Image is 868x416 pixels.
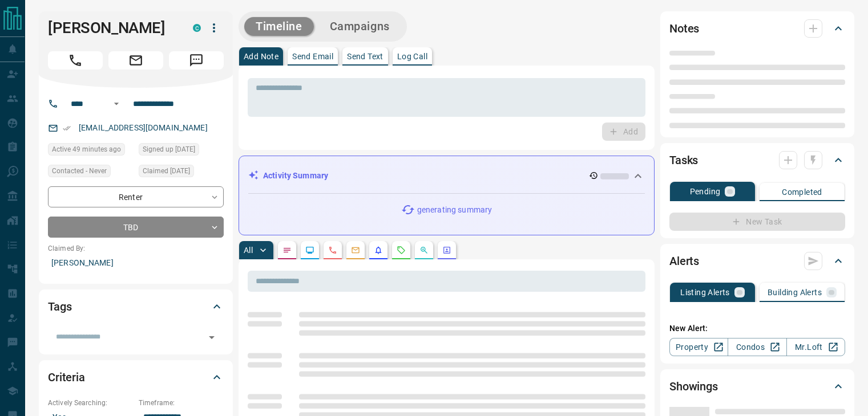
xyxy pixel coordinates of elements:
[786,338,845,356] a: Mr.Loft
[680,288,730,296] p: Listing Alerts
[669,247,845,275] div: Alerts
[782,188,822,196] p: Completed
[143,144,195,155] span: Signed up [DATE]
[292,52,333,60] p: Send Email
[244,17,314,36] button: Timeline
[48,368,85,386] h2: Criteria
[48,364,224,391] div: Criteria
[442,246,451,255] svg: Agent Actions
[263,170,328,182] p: Activity Summary
[419,246,429,255] svg: Opportunities
[669,373,845,400] div: Showings
[48,293,224,320] div: Tags
[669,252,699,270] h2: Alerts
[108,51,163,70] span: Email
[48,51,103,70] span: Call
[143,165,190,177] span: Claimed [DATE]
[48,254,224,272] p: [PERSON_NAME]
[318,17,401,36] button: Campaigns
[397,52,427,60] p: Log Call
[305,246,314,255] svg: Lead Browsing Activity
[139,143,224,159] div: Sat Aug 16 2025
[244,246,253,254] p: All
[669,377,718,395] h2: Showings
[193,24,201,32] div: condos.ca
[48,398,133,408] p: Actively Searching:
[48,297,71,316] h2: Tags
[248,165,645,186] div: Activity Summary
[48,186,224,207] div: Renter
[169,51,224,70] span: Message
[374,246,383,255] svg: Listing Alerts
[669,323,845,335] p: New Alert:
[79,123,208,132] a: [EMAIL_ADDRESS][DOMAIN_NAME]
[669,151,698,169] h2: Tasks
[768,288,822,296] p: Building Alerts
[139,165,224,181] div: Sat Aug 16 2025
[139,398,224,408] p: Timeframe:
[328,246,337,255] svg: Calls
[48,217,224,238] div: TBD
[244,52,278,60] p: Add Note
[48,19,176,37] h1: [PERSON_NAME]
[48,243,224,254] p: Claimed By:
[669,146,845,174] div: Tasks
[397,246,406,255] svg: Requests
[669,338,728,356] a: Property
[347,52,383,60] p: Send Text
[204,329,220,345] button: Open
[63,124,71,132] svg: Email Verified
[417,204,492,216] p: generating summary
[110,97,123,111] button: Open
[52,165,107,177] span: Contacted - Never
[48,143,133,159] div: Mon Aug 18 2025
[282,246,292,255] svg: Notes
[669,15,845,42] div: Notes
[728,338,786,356] a: Condos
[52,144,121,155] span: Active 49 minutes ago
[690,187,721,195] p: Pending
[669,19,699,38] h2: Notes
[351,246,360,255] svg: Emails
